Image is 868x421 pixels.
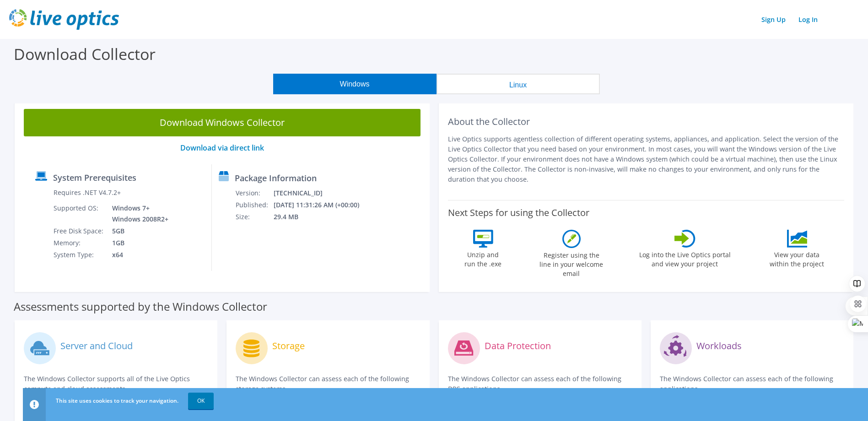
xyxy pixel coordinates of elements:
[448,374,632,394] p: The Windows Collector can assess each of the following DPS applications.
[273,187,372,199] td: [TECHNICAL_ID]
[14,302,267,311] label: Assessments supported by the Windows Collector
[235,199,273,211] td: Published:
[53,225,105,237] td: Free Disk Space:
[180,143,264,153] a: Download via direct link
[60,341,133,351] label: Server and Cloud
[14,43,156,65] label: Download Collector
[53,202,105,225] td: Supported OS:
[462,248,504,269] label: Unzip and run the .exe
[485,341,551,351] label: Data Protection
[9,9,119,30] img: live_optics_svg.svg
[54,188,121,197] label: Requires .NET V4.7.2+
[448,134,845,184] p: Live Optics supports agentless collection of different operating systems, appliances, and applica...
[105,202,170,225] td: Windows 7+ Windows 2008R2+
[448,207,589,218] label: Next Steps for using the Collector
[235,211,273,223] td: Size:
[105,225,170,237] td: 5GB
[537,248,606,278] label: Register using the line in your welcome email
[53,173,136,182] label: System Prerequisites
[273,74,437,94] button: Windows
[56,397,178,405] span: This site uses cookies to track your navigation.
[448,116,845,127] h2: About the Collector
[235,173,317,183] label: Package Information
[273,199,372,211] td: [DATE] 11:31:26 AM (+00:00)
[272,341,305,351] label: Storage
[696,341,742,351] label: Workloads
[53,237,105,249] td: Memory:
[105,249,170,261] td: x64
[105,237,170,249] td: 1GB
[273,211,372,223] td: 29.4 MB
[24,109,421,136] a: Download Windows Collector
[188,393,214,409] a: OK
[437,74,600,94] button: Linux
[660,374,844,394] p: The Windows Collector can assess each of the following applications.
[639,248,731,269] label: Log into the Live Optics portal and view your project
[764,248,830,269] label: View your data within the project
[235,187,273,199] td: Version:
[236,374,420,394] p: The Windows Collector can assess each of the following storage systems.
[53,249,105,261] td: System Type:
[757,13,790,26] a: Sign Up
[794,13,822,26] a: Log In
[24,374,208,394] p: The Windows Collector supports all of the Live Optics compute and cloud assessments.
